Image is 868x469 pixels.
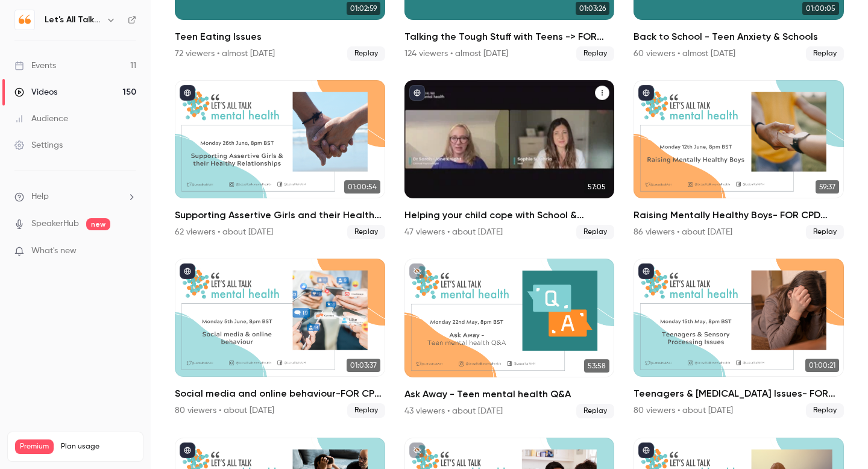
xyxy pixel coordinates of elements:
[638,85,654,101] button: published
[634,80,844,239] a: 59:37Raising Mentally Healthy Boys- FOR CPD SCROLL BELOW86 viewers • about [DATE]Replay
[347,403,385,418] span: Replay
[634,30,844,44] h2: Back to School - Teen Anxiety & Schools
[180,263,195,279] button: published
[404,80,615,239] a: 57:05Helping your child cope with School & College Transitions - FOR CPD SCROLL BELOW47 viewers •...
[638,442,654,458] button: published
[634,208,844,222] h2: Raising Mentally Healthy Boys- FOR CPD SCROLL BELOW
[584,359,609,373] span: 53:58
[175,208,385,222] h2: Supporting Assertive Girls and their Healthy Relationships - FOR CPD SCROLL BELOW
[634,404,733,417] div: 80 viewers • about [DATE]
[45,14,101,26] h6: Let's All Talk Mental Health
[404,405,503,417] div: 43 viewers • about [DATE]
[806,46,844,61] span: Replay
[31,190,49,203] span: Help
[347,359,380,372] span: 01:03:37
[404,259,615,418] li: Ask Away - Teen mental health Q&A
[175,386,385,401] h2: Social media and online behaviour-FOR CPD SCROLL BELOW
[634,259,844,418] li: Teenagers & Sensory Processing Issues- FOR CPD SCROLL BELOW
[122,246,136,257] iframe: Noticeable Trigger
[404,259,615,418] a: 53:58Ask Away - Teen mental health Q&A43 viewers • about [DATE]Replay
[86,218,110,230] span: new
[347,46,385,61] span: Replay
[31,245,77,257] span: What's new
[802,2,839,15] span: 01:00:05
[175,80,385,239] li: Supporting Assertive Girls and their Healthy Relationships - FOR CPD SCROLL BELOW
[806,225,844,239] span: Replay
[14,86,57,98] div: Videos
[584,180,609,194] span: 57:05
[180,442,195,458] button: published
[175,30,385,44] h2: Teen Eating Issues
[404,48,508,60] div: 124 viewers • almost [DATE]
[409,442,425,458] button: unpublished
[344,180,380,194] span: 01:00:54
[31,218,79,230] a: SpeakerHub
[634,80,844,239] li: Raising Mentally Healthy Boys- FOR CPD SCROLL BELOW
[634,226,732,238] div: 86 viewers • about [DATE]
[175,48,275,60] div: 72 viewers • almost [DATE]
[175,259,385,418] li: Social media and online behaviour-FOR CPD SCROLL BELOW
[15,10,34,30] img: Let's All Talk Mental Health
[805,359,839,372] span: 01:00:21
[404,80,615,239] li: Helping your child cope with School & College Transitions - FOR CPD SCROLL BELOW
[638,263,654,279] button: published
[61,442,136,452] span: Plan usage
[576,46,614,61] span: Replay
[14,113,68,125] div: Audience
[175,226,273,238] div: 62 viewers • about [DATE]
[347,2,380,15] span: 01:02:59
[14,190,136,203] li: help-dropdown-opener
[806,403,844,418] span: Replay
[404,30,615,44] h2: Talking the Tough Stuff with Teens -> FOR CPD SCROLL BELOW
[404,387,615,401] h2: Ask Away - Teen mental health Q&A
[347,225,385,239] span: Replay
[175,404,274,417] div: 80 viewers • about [DATE]
[14,139,63,151] div: Settings
[634,48,735,60] div: 60 viewers • almost [DATE]
[180,85,195,101] button: published
[409,85,425,101] button: published
[816,180,839,194] span: 59:37
[576,404,614,418] span: Replay
[634,386,844,401] h2: Teenagers & [MEDICAL_DATA] Issues- FOR CPD SCROLL BELOW
[404,208,615,222] h2: Helping your child cope with School & College Transitions - FOR CPD SCROLL BELOW
[404,226,503,238] div: 47 viewers • about [DATE]
[409,263,425,279] button: unpublished
[576,2,609,15] span: 01:03:26
[175,259,385,418] a: 01:03:37Social media and online behaviour-FOR CPD SCROLL BELOW80 viewers • about [DATE]Replay
[15,439,54,454] span: Premium
[634,259,844,418] a: 01:00:21Teenagers & [MEDICAL_DATA] Issues- FOR CPD SCROLL BELOW80 viewers • about [DATE]Replay
[175,80,385,239] a: 01:00:54Supporting Assertive Girls and their Healthy Relationships - FOR CPD SCROLL BELOW62 viewe...
[14,60,56,72] div: Events
[576,225,614,239] span: Replay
